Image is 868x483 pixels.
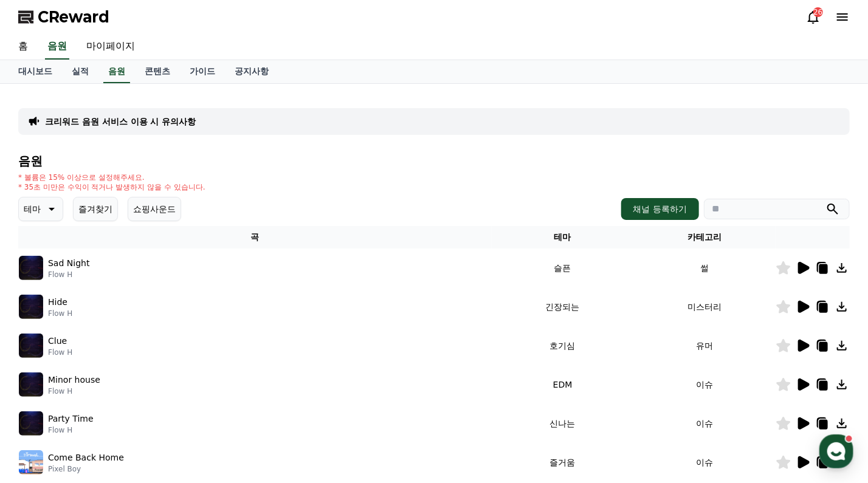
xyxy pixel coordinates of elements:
[225,60,278,83] a: 공지사항
[621,198,699,220] button: 채널 등록하기
[9,34,38,60] a: 홈
[48,386,100,396] p: Flow H
[492,326,634,365] td: 호기심
[48,464,124,474] p: Pixel Boy
[38,7,109,27] span: CReward
[19,295,43,319] img: music
[73,197,118,221] button: 즐겨찾기
[633,226,776,248] th: 카테고리
[18,173,205,182] p: * 볼륨은 15% 이상으로 설정해주세요.
[19,334,43,358] img: music
[48,270,89,279] p: Flow H
[45,34,69,60] a: 음원
[62,60,98,83] a: 실적
[633,365,776,404] td: 이슈
[19,256,43,280] img: music
[492,287,634,326] td: 긴장되는
[180,60,225,83] a: 가이드
[48,451,124,464] p: Come Back Home
[18,197,63,221] button: 테마
[48,296,67,309] p: Hide
[48,348,72,357] p: Flow H
[19,450,43,474] img: music
[492,248,634,287] td: 슬픈
[48,413,94,425] p: Party Time
[48,309,72,318] p: Flow H
[128,197,181,221] button: 쇼핑사운드
[4,382,80,413] a: 홈
[18,226,492,248] th: 곡
[24,200,41,218] p: 테마
[188,400,202,410] span: 설정
[19,411,43,436] img: music
[48,335,67,348] p: Clue
[18,182,205,192] p: * 35초 미만은 수익이 적거나 발생하지 않을 수 있습니다.
[111,401,126,411] span: 대화
[38,400,46,410] span: 홈
[103,60,130,83] a: 음원
[135,60,180,83] a: 콘텐츠
[492,404,634,443] td: 신나는
[48,425,94,435] p: Flow H
[19,372,43,397] img: music
[18,7,109,27] a: CReward
[633,443,776,482] td: 이슈
[633,287,776,326] td: 미스터리
[633,404,776,443] td: 이슈
[492,443,634,482] td: 즐거움
[45,115,196,128] a: 크리워드 음원 서비스 이용 시 유의사항
[633,326,776,365] td: 유머
[48,374,100,386] p: Minor house
[813,7,823,17] div: 26
[492,365,634,404] td: EDM
[80,382,157,413] a: 대화
[492,226,634,248] th: 테마
[806,10,821,24] a: 26
[633,248,776,287] td: 썰
[48,257,89,270] p: Sad Night
[77,34,145,60] a: 마이페이지
[9,60,62,83] a: 대시보드
[157,382,233,413] a: 설정
[18,154,850,168] h4: 음원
